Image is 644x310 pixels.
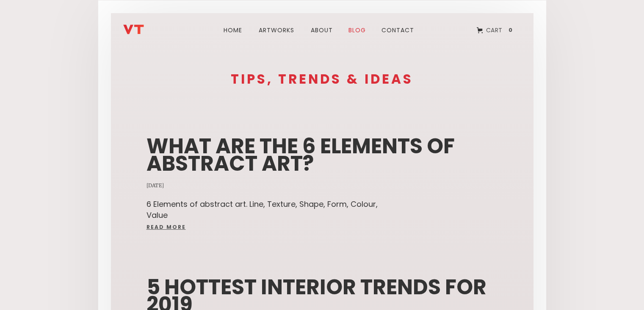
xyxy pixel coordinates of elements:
a: ARTWORks [254,15,299,45]
img: Vladimir Titov [123,25,144,34]
div: read more [146,225,396,230]
h1: tips, trends & Ideas [138,73,506,86]
a: Open cart [470,21,521,39]
a: home [123,17,174,34]
a: about [306,15,338,45]
a: Home [218,15,247,45]
div: [DATE] [146,183,498,189]
div: 0 [506,26,515,34]
p: 6 Elements of abstract art. Line, Texture, Shape, Form, Colour, Value [146,199,396,220]
a: What Are The 6 Elements Of Abstract Art?[DATE]6 Elements of abstract art. Line, Texture, Shape, F... [142,116,502,243]
a: blog [344,15,370,45]
h2: What Are The 6 Elements Of Abstract Art? [146,138,498,172]
a: Contact [376,15,419,45]
div: Cart [486,25,503,36]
